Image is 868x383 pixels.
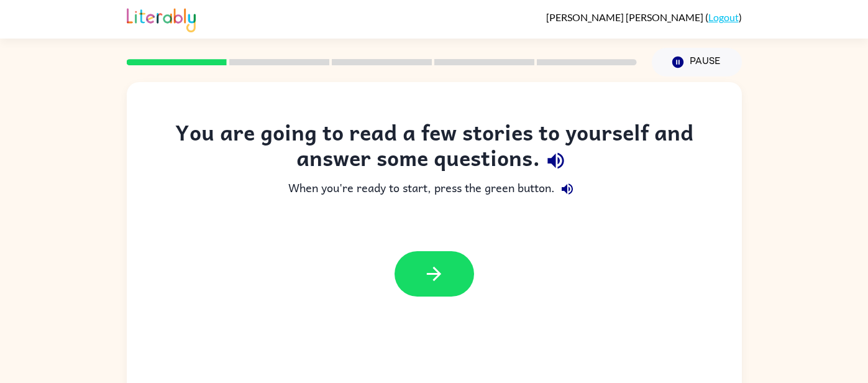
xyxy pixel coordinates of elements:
button: Pause [652,48,742,76]
div: ( ) [546,11,742,23]
div: When you're ready to start, press the green button. [152,177,717,201]
a: Logout [708,11,739,23]
img: Literably [127,5,196,32]
span: [PERSON_NAME] [PERSON_NAME] [546,11,705,23]
div: You are going to read a few stories to yourself and answer some questions. [152,119,717,177]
